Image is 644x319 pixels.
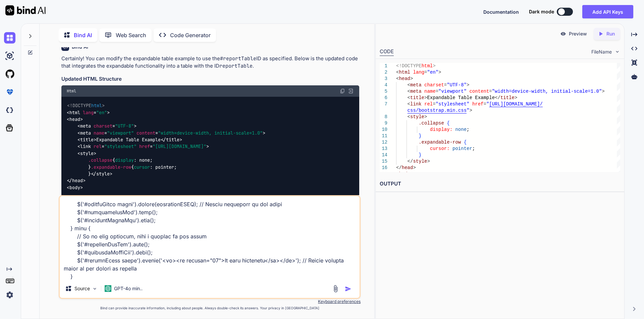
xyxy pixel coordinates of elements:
[591,49,612,55] span: FileName
[495,95,500,100] span: </
[61,55,359,70] p: Certainly! You can modify the expandable table example to use the ID as specified. Below is the u...
[483,8,519,15] button: Documentation
[419,152,421,158] span: }
[438,89,467,94] span: "viewport"
[91,102,102,108] span: html
[410,95,424,100] span: title
[4,289,15,301] img: settings
[396,171,399,177] span: <
[59,306,361,311] p: Bind can provide inaccurate information, including about people. Always double-check its answers....
[407,82,410,88] span: <
[472,146,475,151] span: ;
[72,178,83,184] span: head
[467,82,469,88] span: >
[380,88,387,95] div: 5
[153,144,206,150] span: "[URL][DOMAIN_NAME]"
[489,89,492,94] span: =
[433,63,435,69] span: >
[380,158,387,165] div: 15
[380,127,387,133] div: 10
[413,159,427,164] span: style
[332,285,339,293] img: attachment
[430,127,452,132] span: display:
[77,123,137,129] span: < = >
[614,49,620,55] img: chevron down
[67,88,76,94] span: Html
[220,55,256,62] code: #reportTable
[467,127,469,132] span: ;
[438,70,441,75] span: >
[380,95,387,101] div: 6
[170,31,211,39] p: Code Generator
[602,89,604,94] span: >
[60,196,360,279] textarea: <!LOREMIP dolo> <sita cons="ad"> <elit> <sedd eiusmod="TEM-5"> <inci utla="etdolore" magnaal="eni...
[396,76,399,81] span: <
[380,69,387,76] div: 2
[410,171,413,177] span: >
[380,120,387,127] div: 9
[399,70,410,75] span: html
[59,299,361,304] p: Keyboard preferences
[380,171,387,177] div: 17
[69,116,80,122] span: head
[424,89,436,94] span: name
[492,89,602,94] span: "width=device-width, initial-scale=1.0"
[69,109,80,115] span: html
[407,159,413,164] span: </
[380,139,387,146] div: 12
[424,82,444,88] span: charset
[4,86,15,98] img: premium
[380,152,387,158] div: 14
[396,70,399,75] span: <
[433,101,435,107] span: =
[380,101,387,107] div: 7
[88,157,112,163] span: .collapse
[67,178,86,184] span: </ >
[74,285,90,292] p: Source
[427,159,430,164] span: >
[410,89,422,94] span: meta
[94,130,104,136] span: name
[380,133,387,139] div: 11
[340,88,345,94] img: copy
[419,133,421,139] span: }
[96,171,110,177] span: style
[419,121,444,126] span: .collapse
[115,123,134,129] span: "UTF-8"
[427,95,495,100] span: Expandable Table Example
[424,95,427,100] span: >
[137,130,155,136] span: content
[219,63,253,69] code: reportTable
[166,137,179,143] span: title
[380,165,387,171] div: 16
[94,123,112,129] span: charset
[4,104,15,116] img: darkCloudIdeIcon
[399,171,410,177] span: body
[67,109,110,115] span: < = >
[427,70,438,75] span: "en"
[407,89,410,94] span: <
[483,101,486,107] span: =
[134,164,150,170] span: cursor
[348,88,354,94] img: Open in Browser
[345,286,352,292] img: icon
[447,82,467,88] span: "UTF-8"
[582,5,633,18] button: Add API Keys
[407,108,466,113] span: css/bootstrap.min.css
[380,82,387,88] div: 4
[430,146,449,151] span: cursor:
[67,157,177,177] span: { : none; } { : pointer; }
[114,285,143,292] p: GPT-4o min..
[80,150,94,156] span: style
[407,101,410,107] span: <
[560,31,566,37] img: preview
[77,150,96,156] span: < >
[486,101,489,107] span: "
[435,89,438,94] span: =
[472,101,484,107] span: href
[455,127,467,132] span: none
[569,30,587,37] p: Preview
[380,76,387,82] div: 3
[5,5,46,15] img: Bind AI
[413,70,424,75] span: lang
